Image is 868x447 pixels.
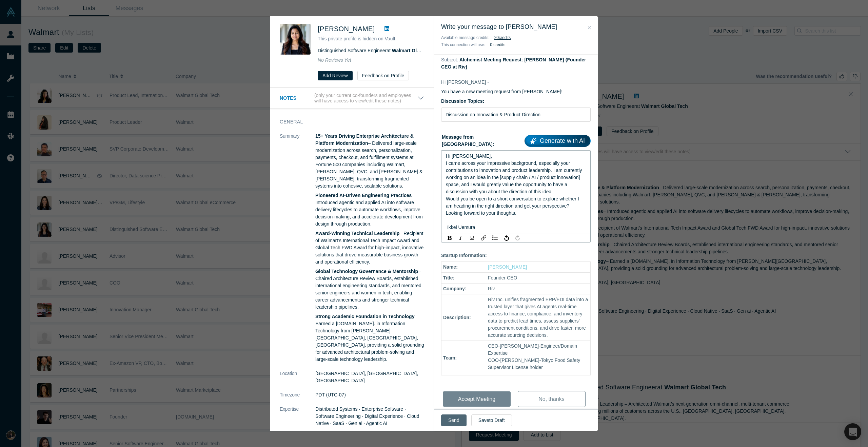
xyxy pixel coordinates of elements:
dd: Alchemist Meeting Request: [PERSON_NAME] (Founder CEO at Riv) [441,57,586,70]
span: No Reviews Yet [318,57,351,63]
p: Hi [PERSON_NAME] - [441,79,591,86]
span: Hi [PERSON_NAME], [446,153,492,159]
img: Priyadarshini Balachandran's Profile Image [280,24,311,55]
b: 0 credits [490,42,505,47]
div: Link [479,234,488,241]
dt: Subject: [441,56,458,63]
dt: Timezone [280,391,315,406]
button: Add Review [318,71,353,80]
strong: 15+ Years Driving Enterprise Architecture & Platform Modernization [315,133,414,146]
div: rdw-editor [446,153,586,231]
button: Saveto Draft [471,414,512,426]
strong: Global Technology Governance & Mentorship [315,269,418,274]
p: – Recipient of Walmart’s International Tech Impact Award and Global Tech FWD Award for high-impac... [315,230,424,266]
p: This private profile is hidden on Vault [318,35,424,42]
p: – Introduced agentic and applied AI into software delivery lifecycles to automate workflows, impr... [315,192,424,228]
button: Feedback on Profile [357,71,409,80]
label: Discussion Topics: [441,98,591,105]
div: Redo [513,234,522,241]
span: This connection will use: [441,42,485,47]
dt: Expertise [280,406,315,434]
dd: [GEOGRAPHIC_DATA], [GEOGRAPHIC_DATA], [GEOGRAPHIC_DATA] [315,370,424,384]
div: rdw-history-control [501,234,523,241]
div: rdw-toolbar [441,233,591,242]
p: – Chaired Architecture Review Boards, established international engineering standards, and mentor... [315,268,424,311]
h3: Notes [280,95,313,102]
h3: Write your message to [PERSON_NAME] [441,22,591,32]
div: rdw-inline-control [444,234,478,241]
dd: PDT (UTC-07) [315,391,424,399]
div: Unordered [491,234,499,241]
p: You have a new meeting request from [PERSON_NAME]! [441,88,591,95]
div: rdw-wrapper [441,150,591,233]
span: [PERSON_NAME] [318,25,375,33]
strong: Strong Academic Foundation in Technology [315,314,414,319]
div: Italic [456,234,465,241]
span: Looking forward to your thoughts. Ikkei Uemura [446,210,516,230]
div: Bold [445,234,454,241]
div: Underline [468,234,477,241]
dt: Location [280,370,315,391]
span: Available message credits: [441,35,490,40]
span: Distinguished Software Engineer at [318,48,438,53]
dt: Summary [280,133,315,370]
div: rdw-list-control [489,234,501,241]
div: rdw-link-control [478,234,489,241]
div: Undo [502,234,511,241]
strong: Award-Winning Technical Leadership [315,231,399,236]
strong: Pioneered AI-Driven Engineering Practices [315,193,412,198]
a: Walmart Global Tech [392,48,439,53]
button: Close [586,24,593,32]
button: 20credits [494,34,511,41]
span: Would you be open to a short conversation to explore whether I am heading in the right direction ... [446,196,580,209]
h3: General [280,118,415,125]
button: Notes (only your current co-founders and employees will have access to view/edit these notes) [280,93,424,104]
button: Send [441,414,467,426]
span: Distributed Systems · Enterprise Software · Software Engineering · Digital Experience · Cloud Nat... [315,406,419,426]
p: – Delivered large-scale modernization across search, personalization, payments, checkout, and ful... [315,133,424,190]
label: Message from [GEOGRAPHIC_DATA]: [441,131,591,148]
p: (only your current co-founders and employees will have access to view/edit these notes) [314,93,417,104]
a: Generate with AI [525,135,591,147]
span: I came across your impressive background, especially your contributions to innovation and product... [446,160,583,194]
p: – Earned a [DOMAIN_NAME]. in Information Technology from [PERSON_NAME][GEOGRAPHIC_DATA], [GEOGRAP... [315,313,424,363]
